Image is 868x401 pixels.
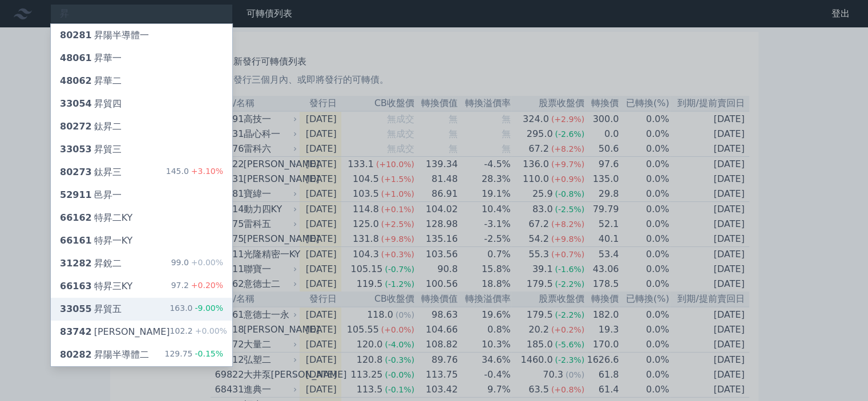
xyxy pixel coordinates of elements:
span: 66162 [60,212,92,223]
div: 昇貿三 [60,143,122,156]
span: 33055 [60,303,92,314]
a: 48062昇華二 [51,70,232,92]
a: 31282昇銳二 99.0+0.00% [51,252,232,275]
div: 145.0 [166,165,223,179]
div: 鈦昇二 [60,120,122,133]
div: 129.75 [164,348,223,362]
a: 80282昇陽半導體二 129.75-0.15% [51,343,232,366]
div: 邑昇一 [60,188,122,202]
span: 33054 [60,98,92,109]
span: 66163 [60,281,92,291]
a: 80272鈦昇二 [51,115,232,138]
a: 80281昇陽半導體一 [51,24,232,47]
span: 80282 [60,349,92,360]
div: 特昇一KY [60,234,132,248]
div: 昇華一 [60,51,122,65]
a: 33055昇貿五 163.0-9.00% [51,298,232,321]
span: 83742 [60,326,92,337]
span: -0.15% [192,349,223,358]
span: 52911 [60,189,92,200]
div: 昇陽半導體一 [60,29,149,42]
div: 昇貿四 [60,97,122,111]
span: 66161 [60,235,92,246]
span: 80281 [60,30,92,40]
a: 52911邑昇一 [51,184,232,206]
div: 昇貿五 [60,302,122,316]
span: +3.10% [189,167,223,176]
span: 80272 [60,121,92,132]
a: 33054昇貿四 [51,92,232,115]
a: 66161特昇一KY [51,229,232,252]
a: 66163特昇三KY 97.2+0.20% [51,275,232,298]
div: 特昇三KY [60,280,132,293]
span: +0.00% [193,326,227,335]
a: 80273鈦昇三 145.0+3.10% [51,161,232,184]
span: 33053 [60,144,92,155]
span: +0.20% [189,281,223,290]
div: 鈦昇三 [60,165,122,179]
div: 昇華二 [60,74,122,88]
a: 48061昇華一 [51,47,232,70]
div: 昇銳二 [60,257,122,270]
a: 66162特昇二KY [51,206,232,229]
a: 33053昇貿三 [51,138,232,161]
div: 99.0 [171,257,223,270]
span: -9.00% [192,303,223,313]
a: 83742[PERSON_NAME] 102.2+0.00% [51,321,232,343]
span: +0.00% [189,258,223,267]
span: 48062 [60,75,92,86]
div: 163.0 [169,302,223,316]
div: 102.2 [170,325,227,339]
span: 80273 [60,167,92,177]
span: 31282 [60,258,92,269]
div: 特昇二KY [60,211,132,225]
div: 97.2 [171,280,223,293]
div: 昇陽半導體二 [60,348,149,362]
div: [PERSON_NAME] [60,325,170,339]
span: 48061 [60,52,92,63]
